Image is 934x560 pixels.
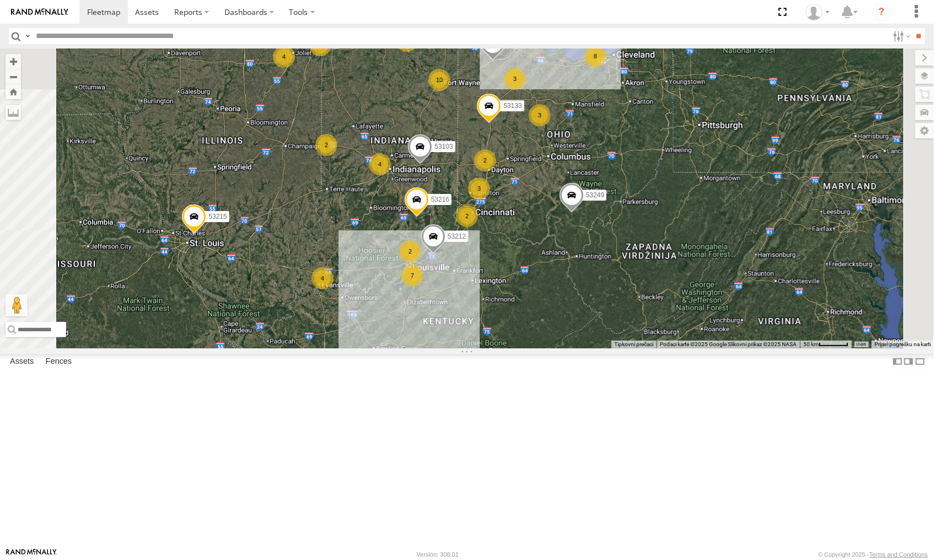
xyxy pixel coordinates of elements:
label: Search Query [23,28,32,44]
a: Prijavi pogrešku na karti [874,341,931,347]
div: 2 [399,240,421,262]
label: Assets [4,354,39,370]
div: © Copyright 2025 - [818,551,928,558]
label: Dock Summary Table to the Left [892,354,903,370]
div: 3 [504,68,526,90]
div: 2 [309,34,331,56]
span: 53216 [431,196,449,203]
a: Visit our Website [6,549,57,560]
button: Zoom in [6,54,21,69]
div: 3 [529,104,551,126]
button: Tipkovni prečaci [614,341,653,348]
div: Miky Transport [802,4,834,20]
i: ? [873,3,890,21]
label: Dock Summary Table to the Right [903,354,914,370]
label: Map Settings [915,123,934,138]
div: 4 [312,267,334,289]
a: Uvjeti (otvara se u novoj kartici) [857,342,866,346]
span: Podaci karte ©2025 Google Slikovni prikaz ©2025 NASA [660,341,797,347]
span: 53103 [434,143,453,150]
img: rand-logo.svg [11,8,68,16]
span: 53212 [448,233,466,240]
label: Fences [40,354,77,370]
button: Zoom Home [6,84,21,99]
span: 53249 [586,191,604,199]
label: Hide Summary Table [915,354,926,370]
button: Mjerilo karte: 50 km naprema 50 piksela [800,341,852,348]
span: 53133 [503,102,522,110]
div: 2 [474,149,496,171]
span: 50 km [803,341,819,347]
div: 2 [315,134,337,156]
div: 10 [428,69,450,91]
div: 2 [456,205,478,227]
div: 4 [369,153,391,175]
div: 4 [273,46,295,68]
button: Zoom out [6,69,21,84]
span: 53215 [208,213,227,220]
div: Version: 308.01 [417,551,459,558]
a: Terms and Conditions [869,551,928,558]
div: 2 [396,30,418,52]
button: Povucite Pegmana na kartu da biste otvorili Street View [6,294,28,316]
label: Search Filter Options [889,28,912,44]
label: Measure [6,105,21,120]
div: 7 [401,265,423,287]
div: 8 [584,45,606,67]
div: 3 [468,177,490,200]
